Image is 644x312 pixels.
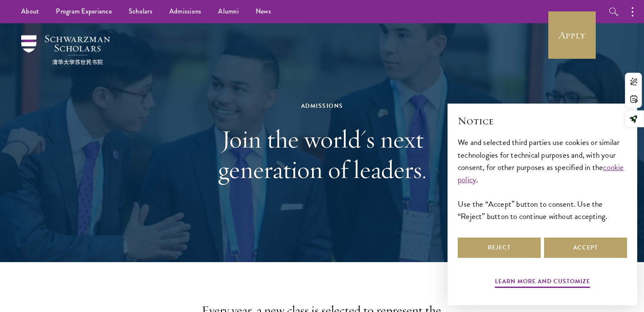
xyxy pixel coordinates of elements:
[21,35,110,65] img: Schwarzman Scholars
[176,101,468,111] div: Admissions
[458,114,627,128] h2: Notice
[458,161,624,186] a: cookie policy
[176,124,468,185] h1: Join the world's next generation of leaders.
[548,11,596,59] a: Apply
[458,238,541,258] button: Reject
[495,276,590,289] button: Learn more and customize
[458,136,627,222] div: We and selected third parties use cookies or similar technologies for technical purposes and, wit...
[544,238,627,258] button: Accept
